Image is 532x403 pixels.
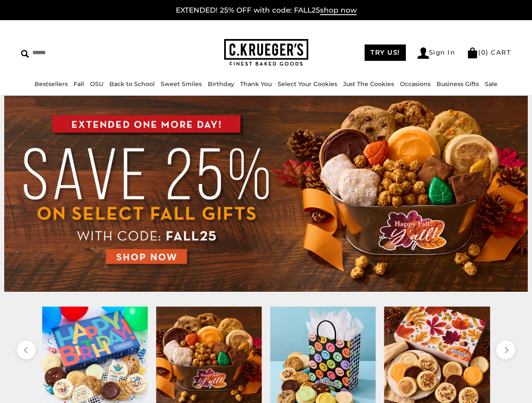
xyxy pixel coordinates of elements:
[176,6,357,15] a: EXTENDED! 25% OFF with code: FALL25shop now
[74,80,84,88] a: Fall
[208,80,234,88] a: Birthday
[418,47,429,59] img: Account
[90,80,103,88] a: OSU
[496,340,515,359] button: next
[320,6,357,15] span: shop now
[467,47,478,58] img: Bag
[418,47,455,59] a: Sign In
[278,80,337,88] a: Select Your Cookies
[400,80,431,88] a: Occasions
[4,96,528,292] img: C.Krueger's Special Offer
[224,39,308,66] img: C.KRUEGER'S
[467,48,511,56] a: (0) CART
[21,46,133,59] input: Search
[21,50,29,58] img: Search
[240,80,272,88] a: Thank You
[34,80,68,88] a: Bestsellers
[481,48,486,56] span: 0
[343,80,394,88] a: Just The Cookies
[161,80,202,88] a: Sweet Smiles
[365,44,406,61] a: TRY US!
[485,80,498,88] a: Sale
[109,80,155,88] a: Back to School
[437,80,479,88] a: Business Gifts
[17,340,36,359] button: previous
